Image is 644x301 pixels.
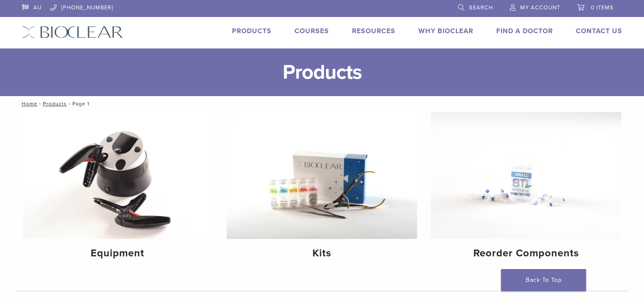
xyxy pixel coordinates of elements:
[431,112,621,267] a: Reorder Components
[22,26,123,38] img: Bioclear
[295,27,329,35] a: Courses
[226,112,417,239] img: Kits
[67,102,72,106] span: /
[29,246,206,261] h4: Equipment
[591,4,614,11] span: 0 items
[496,27,553,35] a: Find A Doctor
[37,102,43,106] span: /
[43,101,67,107] a: Products
[232,27,272,35] a: Products
[352,27,395,35] a: Resources
[431,112,621,239] img: Reorder Components
[576,27,622,35] a: Contact Us
[226,112,417,267] a: Kits
[469,4,493,11] span: Search
[501,269,586,291] a: Back To Top
[418,27,473,35] a: Why Bioclear
[19,101,37,107] a: Home
[16,96,629,111] nav: Page 1
[23,112,213,267] a: Equipment
[23,112,213,239] img: Equipment
[233,246,410,261] h4: Kits
[438,246,615,261] h4: Reorder Components
[520,4,560,11] span: My Account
